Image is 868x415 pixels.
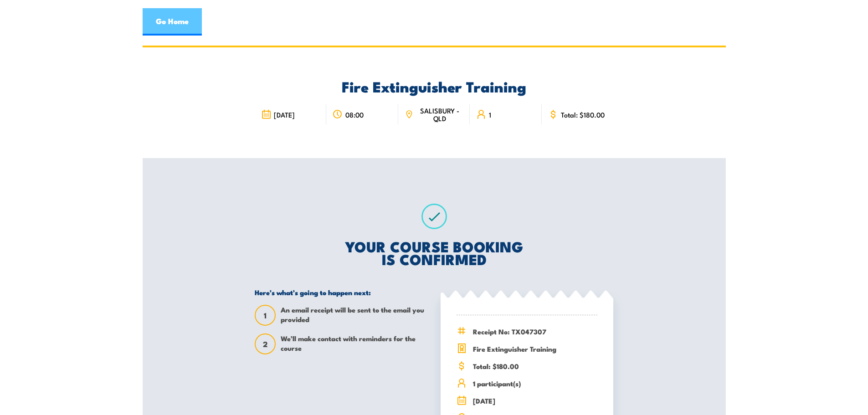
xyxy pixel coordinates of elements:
span: Receipt No: TX047307 [473,326,597,337]
span: An email receipt will be sent to the email you provided [281,305,427,326]
h2: YOUR COURSE BOOKING IS CONFIRMED [255,240,613,265]
span: SALISBURY - QLD [416,107,463,122]
span: 1 [489,111,491,118]
span: Total: $180.00 [473,361,597,371]
span: 1 [256,311,275,320]
span: 1 participant(s) [473,378,597,389]
span: [DATE] [274,111,295,118]
span: 2 [256,339,275,349]
span: Fire Extinguisher Training [473,343,597,354]
h5: Here’s what’s going to happen next: [255,288,427,297]
h2: Fire Extinguisher Training [255,80,613,92]
span: Total: $180.00 [561,111,605,118]
a: Go Home [143,8,202,36]
span: We’ll make contact with reminders for the course [281,333,427,354]
span: [DATE] [473,395,597,406]
span: 08:00 [345,111,364,118]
